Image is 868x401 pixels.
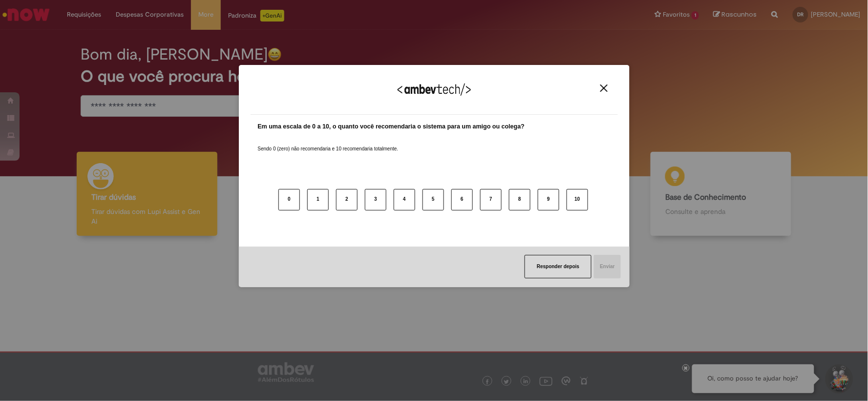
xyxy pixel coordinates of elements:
[258,122,525,131] label: Em uma escala de 0 a 10, o quanto você recomendaria o sistema para um amigo ou colega?
[600,84,608,92] img: Close
[258,134,399,152] label: Sendo 0 (zero) não recomendaria e 10 recomendaria totalmente.
[480,189,502,211] button: 7
[538,189,559,211] button: 9
[307,189,329,211] button: 1
[398,84,471,96] img: Logo Ambevtech
[525,255,592,278] button: Responder depois
[365,189,386,211] button: 3
[567,189,588,211] button: 10
[278,189,300,211] button: 0
[394,189,415,211] button: 4
[451,189,473,211] button: 6
[423,189,444,211] button: 5
[597,84,611,92] button: Close
[509,189,530,211] button: 8
[336,189,358,211] button: 2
